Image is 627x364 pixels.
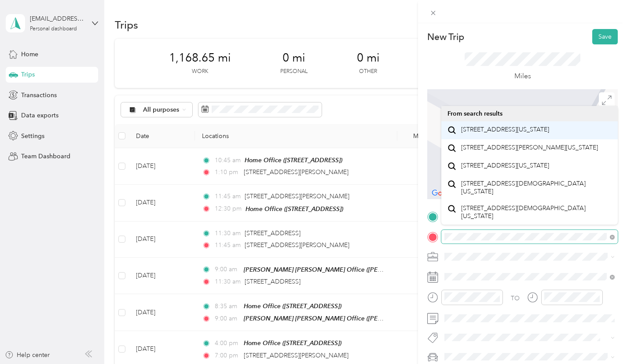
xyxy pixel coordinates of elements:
span: [STREET_ADDRESS][US_STATE] [461,126,549,134]
img: Google [429,188,458,199]
iframe: Everlance-gr Chat Button Frame [578,315,627,364]
span: [STREET_ADDRESS][US_STATE] [461,162,549,170]
a: Open this area in Google Maps (opens a new window) [429,188,458,199]
p: New Trip [427,31,464,43]
span: [STREET_ADDRESS][DEMOGRAPHIC_DATA][US_STATE] [461,180,612,195]
span: [STREET_ADDRESS][DEMOGRAPHIC_DATA][US_STATE] [461,204,612,220]
button: Save [592,29,618,44]
span: From search results [447,110,502,117]
p: Miles [514,71,531,82]
span: [STREET_ADDRESS][PERSON_NAME][US_STATE] [461,144,598,152]
div: TO [511,294,520,303]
